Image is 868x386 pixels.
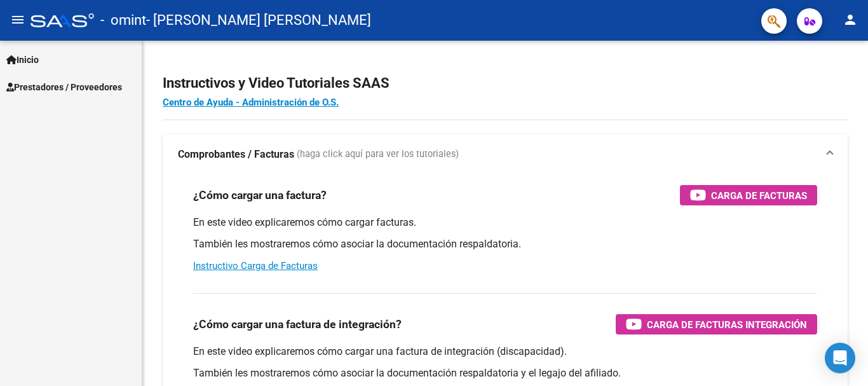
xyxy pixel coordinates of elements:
div: Open Intercom Messenger [825,343,855,373]
a: Instructivo Carga de Facturas [193,260,318,272]
h3: ¿Cómo cargar una factura de integración? [193,315,402,333]
span: (haga click aquí para ver los tutoriales) [297,148,459,162]
p: En este video explicaremos cómo cargar facturas. [193,216,817,230]
strong: Comprobantes / Facturas [178,148,294,162]
p: También les mostraremos cómo asociar la documentación respaldatoria. [193,237,817,251]
mat-expansion-panel-header: Comprobantes / Facturas (haga click aquí para ver los tutoriales) [163,134,848,175]
button: Carga de Facturas Integración [616,314,817,334]
mat-icon: person [843,12,858,27]
span: Prestadores / Proveedores [6,80,122,94]
h2: Instructivos y Video Tutoriales SAAS [163,71,848,95]
button: Carga de Facturas [680,185,817,205]
p: También les mostraremos cómo asociar la documentación respaldatoria y el legajo del afiliado. [193,366,817,380]
span: Carga de Facturas [711,188,807,203]
a: Centro de Ayuda - Administración de O.S. [163,97,339,108]
span: - [PERSON_NAME] [PERSON_NAME] [146,6,371,34]
p: En este video explicaremos cómo cargar una factura de integración (discapacidad). [193,345,817,359]
span: Carga de Facturas Integración [647,317,807,333]
span: Inicio [6,53,39,67]
h3: ¿Cómo cargar una factura? [193,186,327,204]
mat-icon: menu [10,12,25,27]
span: - omint [100,6,146,34]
